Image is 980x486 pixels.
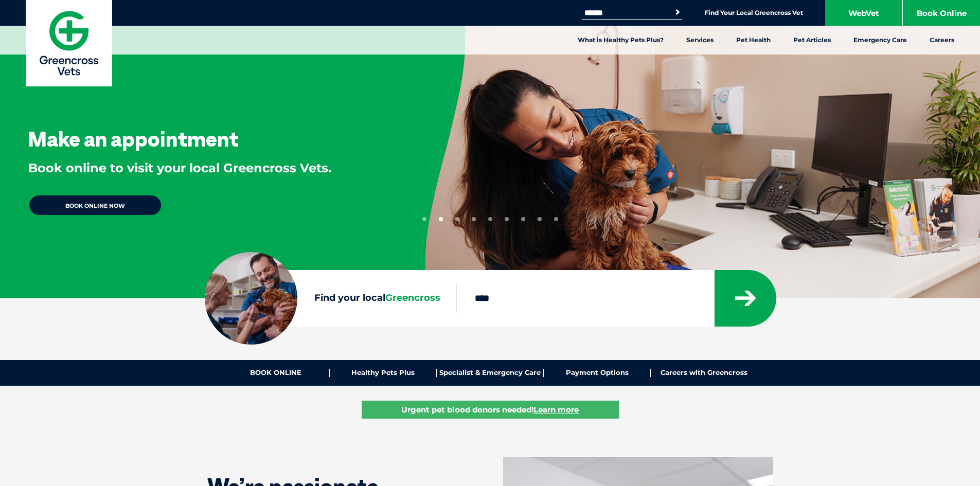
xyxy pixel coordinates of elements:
button: 2 of 9 [439,217,443,221]
a: Careers with Greencross [651,369,757,377]
button: 9 of 9 [554,217,558,221]
h3: Make an appointment [28,129,239,149]
button: Search [672,7,683,17]
span: Greencross [385,292,440,303]
a: Services [675,26,725,55]
button: 7 of 9 [521,217,525,221]
a: What is Healthy Pets Plus? [566,26,675,55]
label: Find your local [205,291,456,306]
a: Healthy Pets Plus [330,369,437,377]
a: Payment Options [544,369,651,377]
a: Find Your Local Greencross Vet [704,9,803,17]
a: Pet Health [725,26,782,55]
button: 4 of 9 [472,217,476,221]
button: 8 of 9 [538,217,542,221]
a: Emergency Care [842,26,918,55]
a: Careers [918,26,966,55]
button: 5 of 9 [488,217,492,221]
a: Pet Articles [782,26,842,55]
button: 6 of 9 [505,217,509,221]
a: Urgent pet blood donors needed!Learn more [362,401,619,419]
button: 1 of 9 [422,217,426,221]
a: BOOK ONLINE NOW [28,194,162,216]
button: 3 of 9 [455,217,459,221]
a: BOOK ONLINE [223,369,330,377]
p: Book online to visit your local Greencross Vets. [28,159,331,177]
a: Specialist & Emergency Care [437,369,544,377]
u: Learn more [533,405,579,415]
